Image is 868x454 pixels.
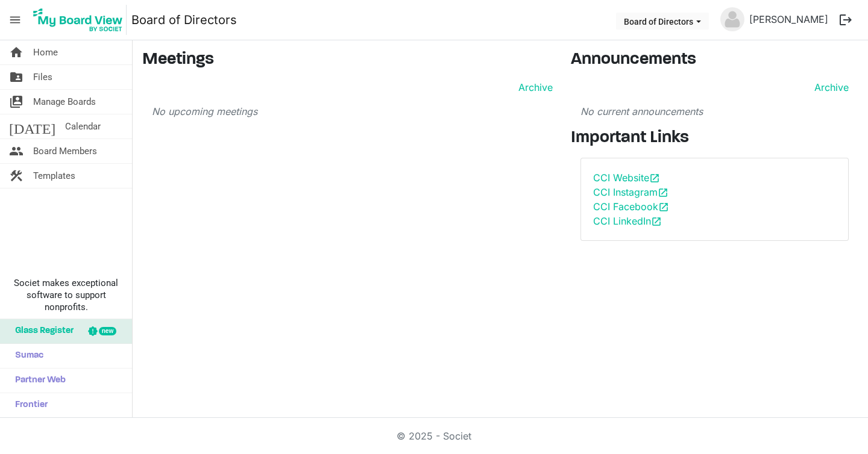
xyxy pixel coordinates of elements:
[9,319,74,343] span: Glass Register
[9,344,43,368] span: Sumac
[30,5,131,35] a: My Board View Logo
[593,172,660,184] a: CCI Websiteopen_in_new
[571,128,859,149] h3: Important Links
[593,215,662,227] a: CCI LinkedInopen_in_new
[649,173,660,184] span: open_in_new
[9,164,24,188] span: construction
[658,202,669,213] span: open_in_new
[9,368,66,393] span: Partner Web
[9,114,55,138] span: [DATE]
[616,13,709,30] button: Board of Directors dropdownbutton
[658,187,668,198] span: open_in_new
[580,104,849,119] p: No current announcements
[397,430,471,442] a: © 2025 - Societ
[30,5,127,35] img: My Board View Logo
[720,7,744,31] img: no-profile-picture.svg
[4,8,27,31] span: menu
[33,65,52,89] span: Files
[810,80,849,95] a: Archive
[131,8,237,32] a: Board of Directors
[514,80,553,95] a: Archive
[571,50,859,70] h3: Announcements
[33,139,97,163] span: Board Members
[33,90,96,114] span: Manage Boards
[593,201,669,213] a: CCI Facebookopen_in_new
[9,139,24,163] span: people
[33,40,58,64] span: Home
[33,164,75,188] span: Templates
[142,50,553,70] h3: Meetings
[593,186,668,198] a: CCI Instagramopen_in_new
[5,277,127,313] span: Societ makes exceptional software to support nonprofits.
[744,7,833,31] a: [PERSON_NAME]
[152,104,553,119] p: No upcoming meetings
[9,65,24,89] span: folder_shared
[9,40,24,64] span: home
[833,7,858,33] button: logout
[9,90,24,114] span: switch_account
[99,327,116,335] div: new
[65,114,101,138] span: Calendar
[9,393,48,417] span: Frontier
[651,216,662,227] span: open_in_new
